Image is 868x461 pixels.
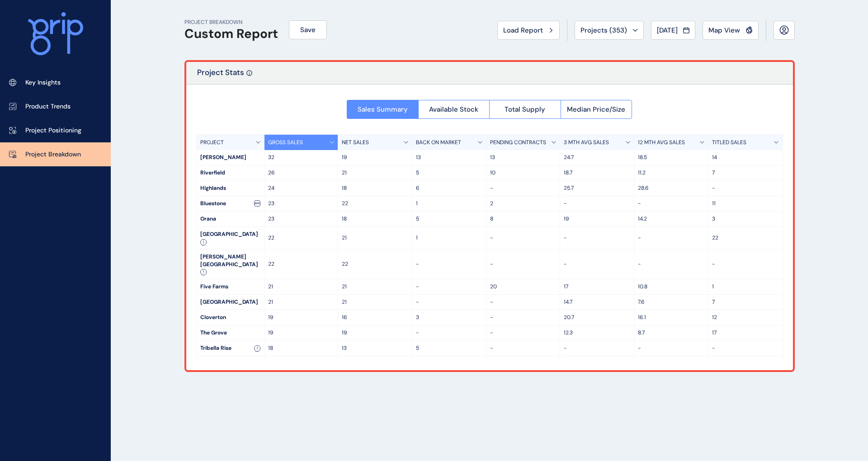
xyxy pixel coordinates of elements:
[712,169,779,177] p: 7
[564,154,630,161] p: 24.7
[416,360,482,367] p: -
[416,184,482,192] p: 6
[197,165,264,180] div: Riverfield
[416,139,461,146] p: BACK ON MARKET
[418,100,490,119] button: Available Stock
[342,200,408,207] p: 22
[503,26,543,35] span: Load Report
[197,227,264,249] div: [GEOGRAPHIC_DATA]
[197,356,264,371] div: Kingsfield
[575,21,644,40] button: Projects (353)
[347,100,418,119] button: Sales Summary
[416,283,482,291] p: -
[197,212,264,226] div: Orana
[490,139,546,146] p: PENDING CONTRACTS
[580,26,627,35] span: Projects ( 353 )
[342,329,408,337] p: 19
[25,150,81,159] p: Project Breakdown
[300,25,316,34] span: Save
[564,215,630,223] p: 19
[638,360,704,367] p: 8.1
[197,67,244,84] p: Project Stats
[197,295,264,310] div: [GEOGRAPHIC_DATA]
[416,260,482,268] p: -
[342,360,408,367] p: 18
[638,260,704,268] p: -
[564,260,630,268] p: -
[197,325,264,340] div: The Grove
[712,260,779,268] p: -
[651,21,695,40] button: [DATE]
[268,184,335,192] p: 24
[497,21,560,40] button: Load Report
[490,329,557,337] p: -
[268,139,303,146] p: GROSS SALES
[712,329,779,337] p: 17
[197,249,264,279] div: [PERSON_NAME][GEOGRAPHIC_DATA]
[268,154,335,161] p: 32
[197,181,264,196] div: Highlands
[342,283,408,291] p: 21
[712,139,746,146] p: TITLED SALES
[289,20,327,39] button: Save
[564,344,630,352] p: -
[184,19,278,26] p: PROJECT BREAKDOWN
[25,78,61,87] p: Key Insights
[416,154,482,161] p: 13
[268,234,335,242] p: 22
[268,169,335,177] p: 26
[561,100,632,119] button: Median Price/Size
[703,21,759,40] button: Map View
[564,139,609,146] p: 3 MTH AVG SALES
[197,196,264,211] div: Bluestone
[490,314,557,321] p: -
[490,344,557,352] p: -
[268,283,335,291] p: 21
[490,283,557,291] p: 20
[490,298,557,306] p: -
[567,105,625,114] span: Median Price/Size
[490,215,557,223] p: 8
[25,102,71,111] p: Product Trends
[416,329,482,337] p: -
[489,100,561,119] button: Total Supply
[638,169,704,177] p: 11.2
[638,344,704,352] p: -
[342,260,408,268] p: 22
[268,329,335,337] p: 19
[638,298,704,306] p: 7.6
[638,329,704,337] p: 8.7
[638,154,704,161] p: 18.5
[490,200,557,207] p: 2
[564,314,630,321] p: 20.7
[712,283,779,291] p: 1
[416,169,482,177] p: 5
[638,283,704,291] p: 10.8
[184,26,278,42] h1: Custom Report
[638,200,704,207] p: -
[268,298,335,306] p: 21
[712,200,779,207] p: 11
[712,184,779,192] p: -
[25,126,81,135] p: Project Positioning
[657,26,678,35] span: [DATE]
[358,105,408,114] span: Sales Summary
[712,154,779,161] p: 14
[200,139,224,146] p: PROJECT
[342,314,408,321] p: 16
[490,169,557,177] p: 10
[342,234,408,242] p: 21
[564,298,630,306] p: 14.7
[564,169,630,177] p: 18.7
[429,105,478,114] span: Available Stock
[490,260,557,268] p: -
[638,184,704,192] p: 28.6
[712,314,779,321] p: 12
[490,154,557,161] p: 13
[268,344,335,352] p: 18
[268,260,335,268] p: 22
[490,360,557,367] p: -
[708,26,740,35] span: Map View
[342,184,408,192] p: 18
[197,341,264,356] div: Tribella Rise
